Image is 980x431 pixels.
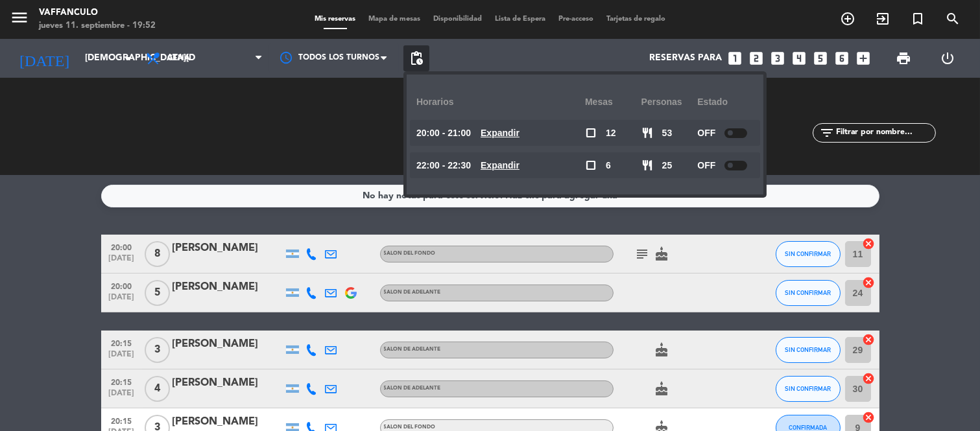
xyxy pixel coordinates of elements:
i: looks_two [748,50,765,67]
span: check_box_outline_blank [585,159,597,171]
img: google-logo.png [345,287,357,299]
i: [DATE] [10,44,78,73]
span: 6 [606,158,611,173]
button: SIN CONFIRMAR [776,337,841,363]
i: add_circle_outline [840,11,855,27]
div: Mesas [585,84,641,120]
span: OFF [697,158,715,173]
span: Lista de Espera [488,16,552,23]
button: SIN CONFIRMAR [776,376,841,402]
i: looks_4 [791,50,807,67]
span: Pre-acceso [552,16,600,23]
span: restaurant [641,127,653,139]
i: cancel [863,411,876,424]
span: [DATE] [106,254,138,269]
span: [DATE] [106,293,138,308]
i: looks_5 [812,50,829,67]
span: 20:15 [106,413,138,428]
span: 4 [145,376,170,402]
i: add_box [855,50,872,67]
span: Reservas para [649,53,722,64]
i: exit_to_app [875,11,890,27]
span: 5 [145,280,170,306]
span: SIN CONFIRMAR [785,346,831,353]
i: cake [654,342,670,358]
span: Disponibilidad [427,16,488,23]
i: search [945,11,961,27]
span: SIN CONFIRMAR [785,385,831,392]
i: filter_list [819,125,835,141]
span: 8 [145,241,170,267]
u: Expandir [481,128,520,138]
span: [DATE] [106,389,138,404]
i: cake [654,381,670,397]
span: SALON DE ADELANTE [384,347,441,352]
i: looks_3 [769,50,786,67]
div: LOG OUT [926,39,970,78]
span: Mapa de mesas [362,16,427,23]
span: SALON DEL FONDO [384,425,436,430]
span: CONFIRMADA [789,424,827,431]
div: jueves 11. septiembre - 19:52 [39,19,156,32]
span: 3 [145,337,170,363]
input: Filtrar por nombre... [835,126,935,140]
i: menu [10,8,29,27]
button: SIN CONFIRMAR [776,241,841,267]
span: pending_actions [409,51,424,66]
i: cancel [863,237,876,250]
i: subject [635,246,651,262]
span: 20:15 [106,374,138,389]
span: SALON DEL FONDO [384,251,436,256]
span: 53 [662,126,673,141]
div: Horarios [416,84,585,120]
i: turned_in_not [910,11,926,27]
span: 25 [662,158,673,173]
span: restaurant [641,159,653,171]
div: [PERSON_NAME] [173,336,283,353]
i: looks_6 [833,50,850,67]
div: personas [641,84,698,120]
span: OFF [697,126,715,141]
i: cake [654,246,670,262]
span: 20:15 [106,335,138,350]
span: SIN CONFIRMAR [785,250,831,257]
i: cancel [863,276,876,289]
span: SALON DE ADELANTE [384,290,441,295]
i: cancel [863,372,876,385]
span: [DATE] [106,350,138,365]
span: Tarjetas de regalo [600,16,672,23]
u: Expandir [481,160,520,170]
i: cancel [863,333,876,346]
div: Estado [697,84,754,120]
span: 20:00 [106,239,138,254]
span: 12 [606,126,616,141]
span: check_box_outline_blank [585,127,597,139]
span: 22:00 - 22:30 [416,158,471,173]
div: No hay notas para este servicio. Haz clic para agregar una [363,189,617,204]
div: [PERSON_NAME] [173,279,283,296]
button: SIN CONFIRMAR [776,280,841,306]
span: 20:00 - 21:00 [416,126,471,141]
span: Cena [167,54,190,63]
div: [PERSON_NAME] [173,414,283,430]
i: power_settings_new [940,51,956,66]
div: Vaffanculo [39,6,156,19]
i: arrow_drop_down [121,51,136,66]
div: [PERSON_NAME] [173,375,283,391]
span: 20:00 [106,278,138,293]
div: [PERSON_NAME] [173,240,283,257]
span: SIN CONFIRMAR [785,289,831,296]
button: menu [10,8,29,32]
i: looks_one [726,50,743,67]
span: Mis reservas [308,16,362,23]
span: SALON DE ADELANTE [384,386,441,391]
span: print [896,51,911,66]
